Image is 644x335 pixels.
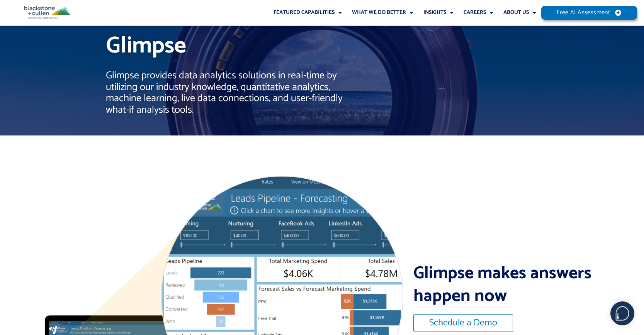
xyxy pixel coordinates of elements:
span: Schedule a Demo [429,318,497,328]
span: Free AI Assessment [557,10,610,16]
a: Free AI Assessment [541,6,637,20]
p: Glimpse provides data analytics solutions in real-time by utilizing our industry knowledge, quant... [106,70,367,116]
img: users%2F5SSOSaKfQqXq3cFEnIZRYMEs4ra2%2Fmedia%2Fimages%2F-Bulle%20blanche%20sans%20fond%20%2B%20ma... [611,302,634,325]
h2: Glimpse makes answers happen now [413,262,601,307]
h1: Glimpse [106,30,367,62]
a: Schedule a Demo [413,314,513,332]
